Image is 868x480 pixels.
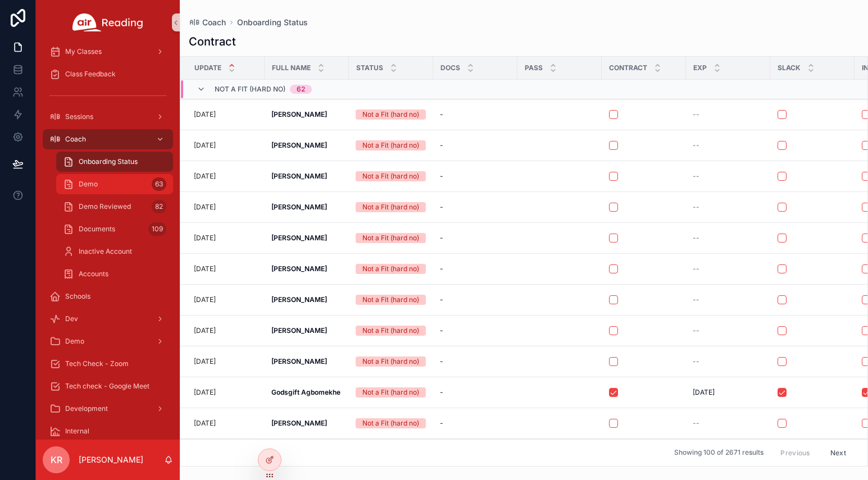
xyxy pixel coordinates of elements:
[271,234,327,242] strong: [PERSON_NAME]
[271,203,342,212] a: [PERSON_NAME]
[362,264,419,274] div: Not a Fit (hard no)
[194,264,216,273] p: [DATE]
[440,357,511,366] a: -
[271,172,327,180] strong: [PERSON_NAME]
[56,219,173,239] a: Documents109
[362,326,419,336] div: Not a Fit (hard no)
[362,171,419,181] div: Not a Fit (hard no)
[194,357,216,366] p: [DATE]
[440,110,511,119] a: -
[194,326,258,335] a: [DATE]
[440,388,443,397] span: -
[271,326,327,335] strong: [PERSON_NAME]
[271,357,327,365] strong: [PERSON_NAME]
[194,172,216,181] p: [DATE]
[271,326,342,335] a: [PERSON_NAME]
[362,295,419,305] div: Not a Fit (hard no)
[56,264,173,284] a: Accounts
[194,172,258,181] a: [DATE]
[237,17,308,28] span: Onboarding Status
[356,109,426,120] a: Not a Fit (hard no)
[194,388,258,397] a: [DATE]
[356,63,383,72] span: Status
[215,85,285,94] span: Not a Fit (hard no)
[43,376,173,396] a: Tech check - Google Meet
[56,196,173,217] a: Demo Reviewed82
[356,387,426,397] a: Not a Fit (hard no)
[194,326,216,335] p: [DATE]
[693,357,764,366] a: --
[271,172,342,181] a: [PERSON_NAME]
[693,234,699,243] span: --
[440,388,511,397] a: -
[693,388,764,397] a: [DATE]
[693,264,764,273] a: --
[440,63,460,72] span: Docs
[271,295,342,304] a: [PERSON_NAME]
[271,141,342,150] a: [PERSON_NAME]
[693,357,699,366] span: --
[72,13,143,31] img: App logo
[440,234,511,243] a: -
[43,107,173,127] a: Sessions
[297,85,305,94] div: 62
[693,110,699,119] span: --
[693,141,699,150] span: --
[43,354,173,374] a: Tech Check - Zoom
[43,309,173,329] a: Dev
[778,63,801,72] span: Slack
[822,444,854,461] button: Next
[440,172,511,181] a: -
[440,264,511,273] a: -
[79,180,98,189] span: Demo
[148,222,166,236] div: 109
[271,357,342,366] a: [PERSON_NAME]
[440,295,511,304] a: -
[65,47,102,56] span: My Classes
[693,419,764,428] a: --
[356,171,426,181] a: Not a Fit (hard no)
[79,157,138,166] span: Onboarding Status
[194,203,216,212] p: [DATE]
[271,264,342,273] a: [PERSON_NAME]
[194,234,258,243] a: [DATE]
[356,418,426,428] a: Not a Fit (hard no)
[440,419,443,428] span: -
[609,63,647,72] span: Contract
[356,202,426,212] a: Not a Fit (hard no)
[362,233,419,243] div: Not a Fit (hard no)
[189,17,226,28] a: Coach
[272,63,311,72] span: Full name
[65,404,108,413] span: Development
[65,427,89,436] span: Internal
[271,388,340,396] strong: Godsgift Agbomekhe
[440,326,443,335] span: -
[43,331,173,351] a: Demo
[194,203,258,212] a: [DATE]
[194,295,258,304] a: [DATE]
[43,286,173,307] a: Schools
[65,292,90,301] span: Schools
[356,264,426,274] a: Not a Fit (hard no)
[43,421,173,441] a: Internal
[693,234,764,243] a: --
[194,141,216,150] p: [DATE]
[693,63,707,72] span: Exp
[194,110,216,119] p: [DATE]
[271,203,327,211] strong: [PERSON_NAME]
[65,70,116,79] span: Class Feedback
[271,419,327,427] strong: [PERSON_NAME]
[356,140,426,150] a: Not a Fit (hard no)
[65,359,129,368] span: Tech Check - Zoom
[693,172,699,181] span: --
[79,202,131,211] span: Demo Reviewed
[440,419,511,428] a: -
[65,382,149,391] span: Tech check - Google Meet
[693,203,764,212] a: --
[152,177,166,191] div: 63
[693,172,764,181] a: --
[693,264,699,273] span: --
[693,295,764,304] a: --
[271,234,342,243] a: [PERSON_NAME]
[362,140,419,150] div: Not a Fit (hard no)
